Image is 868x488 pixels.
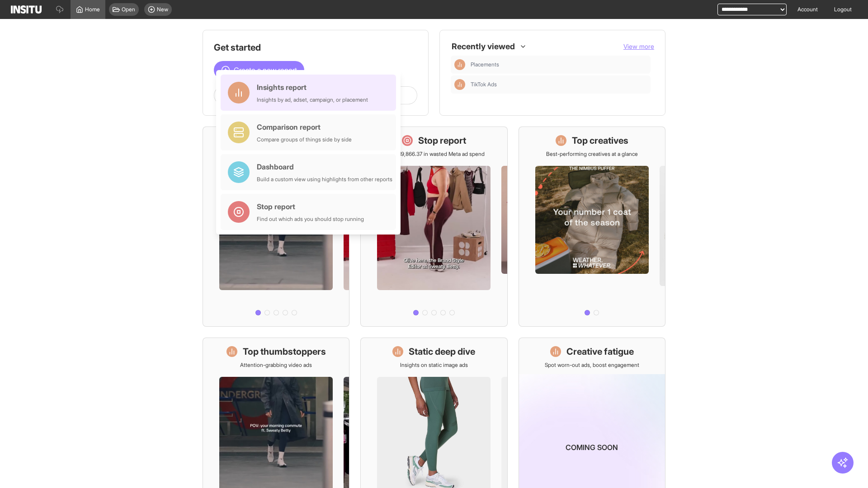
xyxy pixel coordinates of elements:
[257,216,364,223] div: Find out which ads you should stop running
[572,134,628,147] h1: Top creatives
[257,122,352,132] div: Comparison report
[471,81,647,88] span: TikTok Ads
[418,134,466,147] h1: Stop report
[243,345,326,358] h1: Top thumbstoppers
[257,161,392,172] div: Dashboard
[471,81,497,88] span: TikTok Ads
[454,59,465,70] div: Insights
[471,61,499,68] span: Placements
[257,82,368,93] div: Insights report
[214,41,417,54] h1: Get started
[85,6,100,13] span: Home
[257,136,352,143] div: Compare groups of things side by side
[122,6,135,13] span: Open
[623,42,654,51] button: View more
[519,127,665,327] a: Top creativesBest-performing creatives at a glance
[383,150,485,158] p: Save £19,866.37 in wasted Meta ad spend
[214,61,304,79] button: Create a new report
[203,127,349,327] a: What's live nowSee all active ads instantly
[471,61,647,68] span: Placements
[546,150,638,158] p: Best-performing creatives at a glance
[257,176,392,183] div: Build a custom view using highlights from other reports
[234,65,297,75] span: Create a new report
[257,96,368,103] div: Insights by ad, adset, campaign, or placement
[623,42,654,50] span: View more
[257,201,364,212] div: Stop report
[400,361,468,369] p: Insights on static image ads
[157,6,168,13] span: New
[11,5,42,14] img: Logo
[360,127,507,327] a: Stop reportSave £19,866.37 in wasted Meta ad spend
[454,79,465,90] div: Insights
[409,345,475,358] h1: Static deep dive
[240,361,312,369] p: Attention-grabbing video ads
